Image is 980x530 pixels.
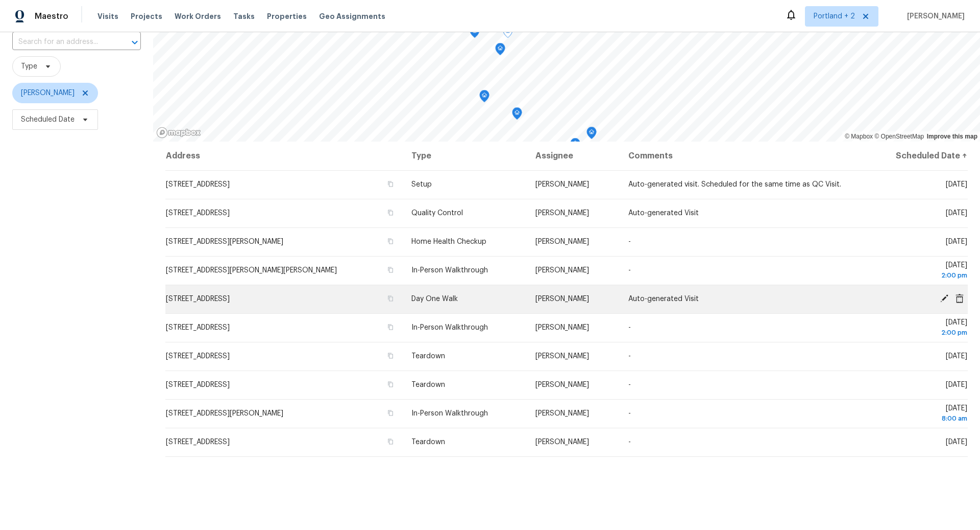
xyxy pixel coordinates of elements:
span: Setup [411,181,432,188]
button: Open [128,35,142,50]
span: Tasks [233,13,255,20]
th: Address [165,142,403,170]
span: [STREET_ADDRESS] [166,295,230,303]
button: Copy Address [386,322,395,332]
span: In-Person Walkthrough [411,410,488,417]
th: Scheduled Date ↑ [861,142,968,170]
div: Map marker [479,90,489,106]
span: - [628,410,631,417]
span: [STREET_ADDRESS] [166,324,230,331]
span: [DATE] [946,439,967,446]
span: Teardown [411,353,445,360]
span: [STREET_ADDRESS] [166,381,230,388]
span: [STREET_ADDRESS][PERSON_NAME] [166,238,283,245]
span: [PERSON_NAME] [535,295,589,303]
span: In-Person Walkthrough [411,324,488,331]
span: [STREET_ADDRESS] [166,439,230,446]
span: Properties [267,11,307,21]
span: Projects [131,11,162,21]
th: Assignee [527,142,621,170]
button: Copy Address [386,437,395,446]
button: Copy Address [386,179,395,189]
span: Auto-generated Visit [628,295,699,303]
span: Scheduled Date [21,114,75,125]
span: [DATE] [869,262,967,281]
span: - [628,439,631,446]
span: - [628,381,631,388]
span: [PERSON_NAME] [535,353,589,360]
span: [PERSON_NAME] [535,381,589,388]
span: [STREET_ADDRESS] [166,210,230,217]
button: Copy Address [386,380,395,389]
span: [PERSON_NAME] [21,88,75,98]
button: Copy Address [386,294,395,303]
a: OpenStreetMap [874,133,924,140]
span: Maestro [35,11,68,21]
span: Work Orders [175,11,221,21]
span: - [628,238,631,245]
span: - [628,353,631,360]
span: Day One Walk [411,295,458,303]
span: In-Person Walkthrough [411,267,488,274]
span: Cancel [952,294,967,303]
span: [PERSON_NAME] [535,210,589,217]
span: [PERSON_NAME] [535,410,589,417]
div: 2:00 pm [869,270,967,281]
span: [STREET_ADDRESS] [166,353,230,360]
span: [PERSON_NAME] [903,11,965,21]
span: [DATE] [946,181,967,188]
div: Map marker [570,138,580,154]
div: 2:00 pm [869,328,967,338]
span: [STREET_ADDRESS][PERSON_NAME] [166,410,283,417]
span: Auto-generated visit. Scheduled for the same time as QC Visit. [628,181,841,188]
span: [DATE] [946,210,967,217]
button: Copy Address [386,351,395,360]
span: [DATE] [946,238,967,245]
span: - [628,324,631,331]
span: [DATE] [946,353,967,360]
span: [DATE] [869,319,967,338]
button: Copy Address [386,265,395,274]
div: Map marker [470,26,480,41]
button: Copy Address [386,237,395,246]
span: [PERSON_NAME] [535,267,589,274]
div: Map marker [495,43,505,59]
span: [DATE] [946,381,967,388]
div: Map marker [512,107,522,123]
div: Map marker [586,127,597,143]
span: [STREET_ADDRESS][PERSON_NAME][PERSON_NAME] [166,267,337,274]
input: Search for an address... [12,34,112,50]
span: Visits [97,11,118,21]
span: Type [21,61,37,72]
span: [DATE] [869,405,967,424]
span: [PERSON_NAME] [535,324,589,331]
span: Geo Assignments [319,11,385,21]
button: Copy Address [386,408,395,418]
a: Mapbox homepage [156,127,201,139]
span: [STREET_ADDRESS] [166,181,230,188]
span: [PERSON_NAME] [535,238,589,245]
div: 8:00 am [869,413,967,424]
button: Copy Address [386,208,395,217]
span: - [628,267,631,274]
span: Auto-generated Visit [628,210,699,217]
th: Type [403,142,527,170]
a: Mapbox [845,133,873,140]
span: Portland + 2 [814,11,855,21]
span: Quality Control [411,210,463,217]
span: Home Health Checkup [411,238,486,245]
span: [PERSON_NAME] [535,181,589,188]
span: [PERSON_NAME] [535,439,589,446]
div: Map marker [503,26,513,41]
span: Teardown [411,381,445,388]
span: Teardown [411,439,445,446]
a: Improve this map [927,133,977,140]
span: Edit [937,294,952,303]
th: Comments [620,142,861,170]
